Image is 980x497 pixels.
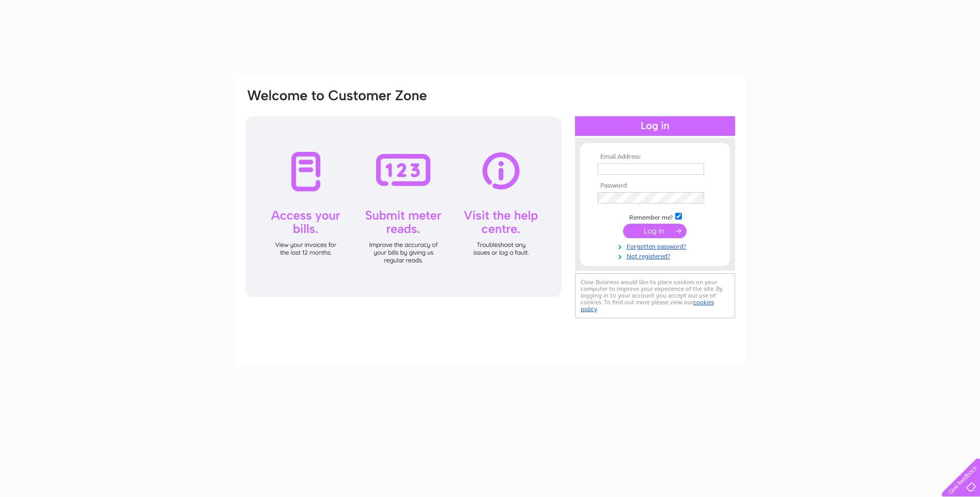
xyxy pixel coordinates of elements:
[575,273,735,318] div: Clear Business would like to place cookies on your computer to improve your experience of the sit...
[595,182,715,190] th: Password:
[623,224,687,238] input: Submit
[581,299,714,313] a: cookies policy
[595,153,715,161] th: Email Address:
[595,211,715,222] td: Remember me?
[598,251,715,260] a: Not registered?
[598,241,715,251] a: Forgotten password?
